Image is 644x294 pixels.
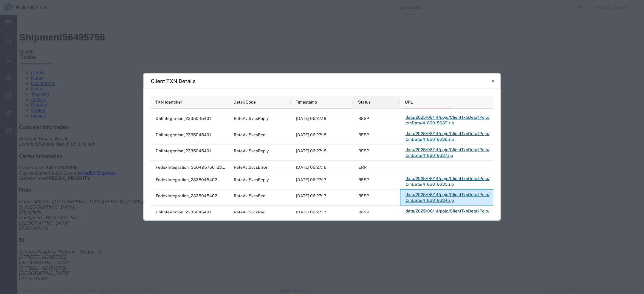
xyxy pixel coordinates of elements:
[296,100,317,104] span: Timestamp
[296,132,326,137] span: 2025-08-14 06:27:18
[156,116,211,121] span: DhlIntegration_2335045401
[358,177,369,182] span: RESP
[405,129,491,145] a: data/2025/08/14/pojo/ClientTxnDetailPojo/txnData/4186018638.zip
[12,35,17,40] span: 90
[14,87,31,93] a: Related
[296,177,326,182] span: 2025-08-14 06:27:17
[14,98,30,103] a: Invoice
[156,193,217,198] span: FedexIntegration_2335045402
[358,132,369,137] span: RESP
[296,116,326,121] span: 2025-08-14 06:27:19
[32,161,74,166] b: FEDEX_PRIORITY
[405,145,491,161] a: data/2025/08/14/pojo/ClientTxnDetailPojo/txnData/4186018637.zip
[46,17,88,28] span: 56495756
[32,156,64,161] span: FedEx Express
[2,17,625,28] h1: Shipment
[358,116,369,121] span: RESP
[487,75,499,87] button: Close
[358,210,369,215] span: RESP
[2,223,625,228] h4: To
[36,234,83,240] span: IT Returns - UUday ...
[2,256,52,261] span: [GEOGRAPHIC_DATA]
[234,210,265,215] span: RateAvlSvcsReq
[14,66,38,71] a: Documents
[234,177,269,182] span: RateAvlSvcsReply
[14,82,30,87] a: Activity
[358,165,366,170] span: ERR
[2,121,21,126] i: Account:
[2,35,625,40] div: of
[2,150,29,155] i: Tracking No:
[2,139,625,144] h4: Carrier Information
[234,148,269,153] span: RateAvlSvcsReply
[156,177,217,182] span: FedexIntegration_2335045402
[296,210,326,215] span: 2025-08-14 06:27:17
[14,61,27,66] a: Rates
[2,173,625,178] h4: From
[2,35,8,40] span: 90
[4,40,20,45] span: Booked
[405,206,491,222] a: data/2025/08/14/pojo/ClientTxnDetailPojo/txnData/4186018633.zip
[155,100,182,104] span: TXN Identifier
[234,132,265,137] span: RateAvlSvcsReq
[151,77,196,85] h4: Client TXN Details
[156,132,211,137] span: DhlIntegration_2335045401
[296,165,326,170] span: 2025-08-14 06:27:18
[14,93,29,98] a: Orders
[358,100,371,104] span: Status
[358,193,369,198] span: RESP
[14,71,27,76] a: Notes
[405,190,491,206] a: data/2025/08/14/pojo/ClientTxnDetailPojo/txnData/4186018634.zip
[2,127,22,132] i: Location:
[2,2,10,10] img: ←
[405,173,491,190] a: data/2025/08/14/pojo/ClientTxnDetailPojo/txnData/4186018635.zip
[296,148,326,153] span: 2025-08-14 06:27:18
[2,234,625,267] address: Syneos Health ( ) [STREET_ADDRESS], [GEOGRAPHIC_DATA] [STREET_ADDRESS] 01276713000
[65,156,99,161] a: FedEx Express
[405,112,491,128] a: data/2025/08/14/pojo/ClientTxnDetailPojo/txnData/4186018639.zip
[29,150,61,155] b: 392112081890
[156,210,211,215] span: DhlIntegration_2335045401
[2,110,625,115] h4: Customer Information
[233,100,256,104] span: Detail Code
[14,55,29,60] a: Details
[2,121,625,132] p: Syneos Health UK Limited
[156,148,211,153] span: DhlIntegration_2335045401
[405,100,413,104] span: URL
[2,184,625,216] address: Home Address ([GEOGRAPHIC_DATA][PERSON_NAME]) 9, [GEOGRAPHIC_DATA], Rhydyfelin Pontypridd, WLS CF...
[296,193,326,198] span: 2025-08-14 06:27:17
[234,165,267,170] span: RateAvlSvcsError
[2,156,32,161] i: Carrier Name:
[234,193,265,198] span: RateAvlSvcsReq
[21,121,52,126] span: Syneos Health
[14,77,32,82] a: Tracking
[2,161,32,166] i: Service Level:
[2,206,52,211] span: [GEOGRAPHIC_DATA]
[234,116,269,121] span: RateAvlSvcsReply
[156,165,243,170] span: FedexIntegration_S56495756_2335045403
[358,148,369,153] span: RESP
